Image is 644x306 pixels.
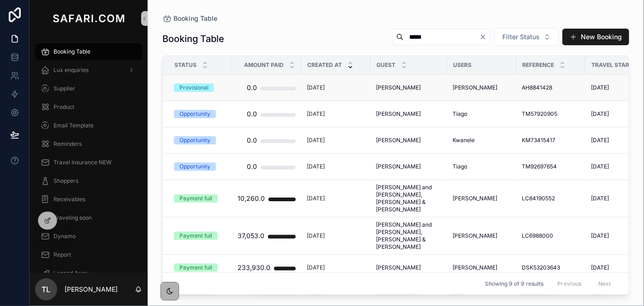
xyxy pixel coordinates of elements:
[54,251,71,258] span: Report
[238,78,296,97] a: 0.0
[238,189,265,208] div: 10,260.0
[174,162,227,171] a: Opportunity
[54,159,112,166] span: Travel Insurance NEW
[307,232,365,240] a: [DATE]
[35,173,142,189] a: Shoppers
[562,29,629,45] button: New Booking
[522,84,552,91] span: AH8841428
[453,264,511,271] a: [PERSON_NAME]
[453,137,511,144] a: Kwanele
[54,196,85,203] span: Receivables
[54,103,74,111] span: Product
[307,163,365,170] a: [DATE]
[54,140,82,148] span: Reminders
[376,137,441,144] a: [PERSON_NAME]
[522,163,580,170] a: TM92697654
[495,28,559,46] button: Select Button
[179,232,212,240] div: Payment full
[238,258,270,277] div: 233,930.0
[174,264,227,272] a: Payment full
[174,194,227,203] a: Payment full
[479,33,490,41] button: Clear
[522,264,580,271] a: DSK53203643
[247,131,257,150] div: 0.0
[307,264,365,271] a: [DATE]
[30,37,148,273] div: scrollable content
[35,43,142,60] a: Booking Table
[174,61,197,69] span: Status
[591,264,609,271] span: [DATE]
[35,154,142,171] a: Travel Insurance NEW
[307,84,365,91] a: [DATE]
[35,117,142,134] a: Email Template
[307,137,325,144] p: [DATE]
[238,258,296,277] a: 233,930.0
[522,137,555,144] span: KM73415417
[238,189,296,208] a: 10,260.0
[453,232,511,240] a: [PERSON_NAME]
[35,246,142,263] a: Report
[51,11,126,26] img: App logo
[238,227,264,245] div: 37,053.0
[54,233,76,240] span: Dynamo
[35,265,142,282] a: Legend Away
[522,61,554,69] span: Reference
[376,264,441,271] a: [PERSON_NAME]
[179,194,212,203] div: Payment full
[307,264,325,271] p: [DATE]
[162,14,217,23] a: Booking Table
[54,48,90,55] span: Booking Table
[179,136,210,144] div: Opportunity
[307,232,325,240] p: [DATE]
[179,264,212,272] div: Payment full
[453,61,471,69] span: Users
[453,137,475,144] span: Kwanele
[522,232,553,240] span: LC6988000
[522,110,580,118] a: TM57920905
[522,195,580,202] a: LC84190552
[179,162,210,171] div: Opportunity
[238,157,296,176] a: 0.0
[307,195,365,202] a: [DATE]
[179,110,210,118] div: Opportunity
[54,66,89,74] span: Lux enquiries
[247,78,257,97] div: 0.0
[376,163,421,170] span: [PERSON_NAME]
[485,280,543,288] span: Showing 9 of 9 results
[522,163,557,170] span: TM92697654
[35,80,142,97] a: Supplier
[502,32,540,42] span: Filter Status
[244,61,284,69] span: Amount Paid
[591,232,609,240] span: [DATE]
[162,32,224,45] h1: Booking Table
[522,137,580,144] a: KM73415417
[307,110,325,118] p: [DATE]
[376,84,441,91] a: [PERSON_NAME]
[179,84,209,92] div: Provisional
[35,99,142,115] a: Product
[376,221,441,251] a: [PERSON_NAME] and [PERSON_NAME], [PERSON_NAME] & [PERSON_NAME]
[591,61,637,69] span: Travel Starts
[376,163,441,170] a: [PERSON_NAME]
[307,84,325,91] p: [DATE]
[591,195,609,202] span: [DATE]
[307,61,342,69] span: Created at
[35,136,142,152] a: Reminders
[453,195,497,202] span: [PERSON_NAME]
[42,284,51,295] span: TL
[453,163,467,170] span: Tiago
[376,110,421,118] span: [PERSON_NAME]
[54,85,75,92] span: Supplier
[238,105,296,123] a: 0.0
[174,136,227,144] a: Opportunity
[522,232,580,240] a: LC6988000
[376,184,441,213] a: [PERSON_NAME] and [PERSON_NAME], [PERSON_NAME] & [PERSON_NAME]
[307,137,365,144] a: [DATE]
[453,195,511,202] a: [PERSON_NAME]
[376,110,441,118] a: [PERSON_NAME]
[453,264,497,271] span: [PERSON_NAME]
[453,232,497,240] span: [PERSON_NAME]
[376,84,421,91] span: [PERSON_NAME]
[174,84,227,92] a: Provisional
